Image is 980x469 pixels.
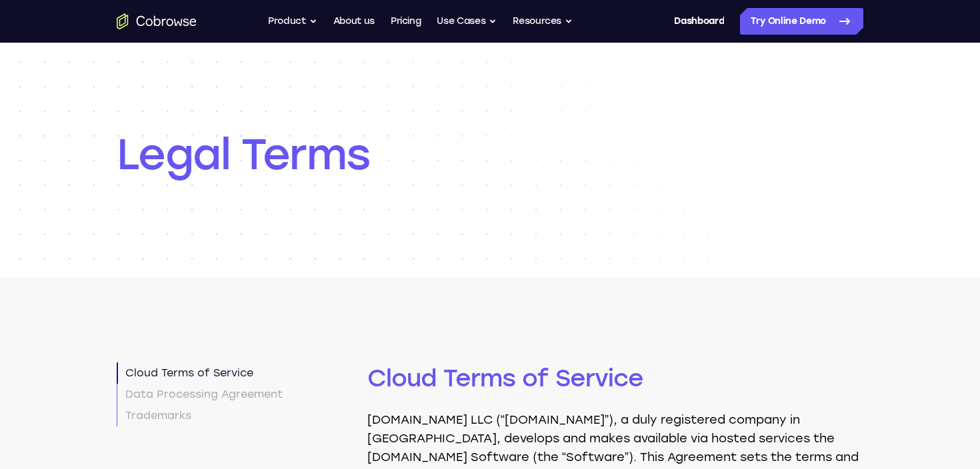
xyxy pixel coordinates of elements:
a: Cloud Terms of Service [117,362,283,384]
a: Go to the home page [117,13,197,29]
button: Use Cases [437,8,497,35]
h1: Legal Terms [117,128,863,181]
h2: Cloud Terms of Service [367,234,863,394]
a: Trademarks [117,405,283,426]
a: Try Online Demo [740,8,863,35]
button: Product [268,8,317,35]
a: About us [333,8,375,35]
a: Dashboard [674,8,724,35]
a: Pricing [391,8,421,35]
button: Resources [513,8,573,35]
a: Data Processing Agreement [117,384,283,405]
